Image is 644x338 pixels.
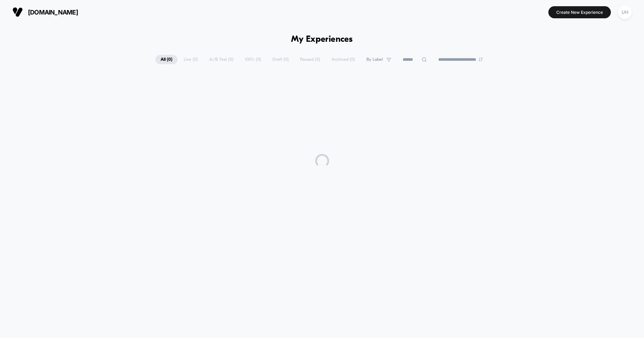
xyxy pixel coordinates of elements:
img: Visually logo [12,7,23,17]
img: end [479,57,483,61]
h1: My Experiences [291,35,353,45]
button: [DOMAIN_NAME] [10,7,80,18]
div: UH [618,6,632,19]
button: UH [616,5,634,19]
span: All ( 0 ) [155,55,177,64]
span: By Label [366,57,383,62]
button: Create New Experience [548,6,611,18]
span: [DOMAIN_NAME] [28,9,78,16]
